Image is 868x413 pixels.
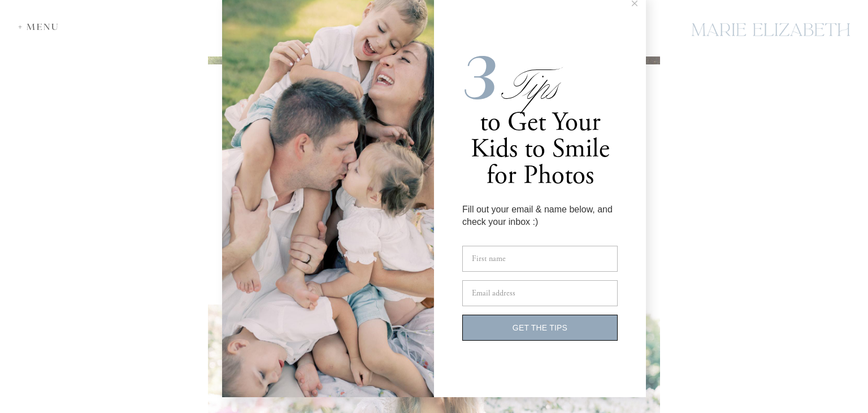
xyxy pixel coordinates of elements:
[472,288,510,298] span: Email addre
[513,323,567,332] span: GET THE TIPS
[510,288,515,298] span: ss
[471,106,610,193] span: to Get Your Kids to Smile for Photos
[472,254,496,264] span: First na
[462,203,618,229] div: Fill out your email & name below, and check your inbox :)
[497,59,552,114] span: Tips
[462,315,618,341] button: GET THE TIPS
[496,254,506,264] span: me
[462,41,497,116] i: 3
